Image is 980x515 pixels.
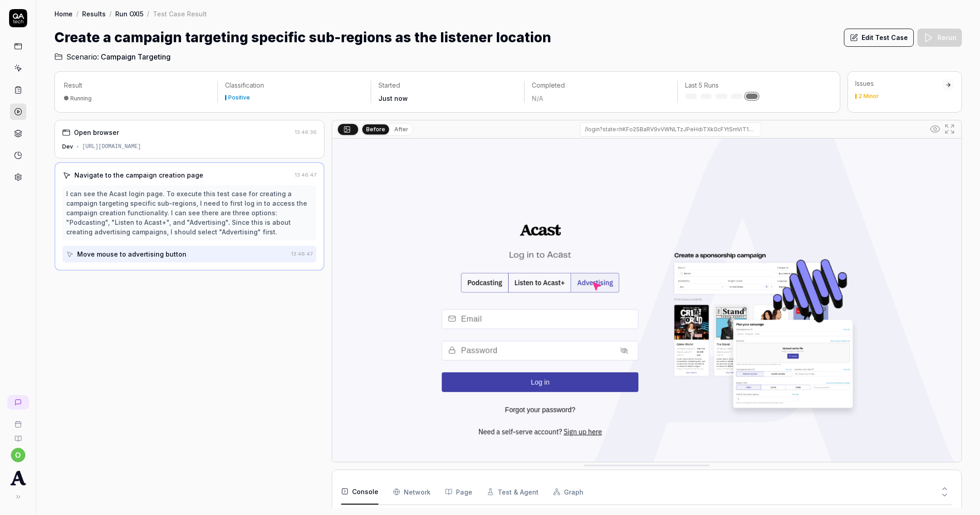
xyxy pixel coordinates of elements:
[532,94,543,102] span: N/A
[70,95,92,102] div: Running
[341,479,378,505] button: Console
[445,479,472,505] button: Page
[153,9,207,18] div: Test Case Result
[62,143,73,151] div: Dev
[4,413,32,428] a: Book a call with us
[63,246,316,262] button: Move mouse to advertising button13:46:47
[77,249,186,259] div: Move mouse to advertising button
[532,81,670,90] p: Completed
[917,29,962,47] button: Rerun
[391,124,412,134] button: After
[82,9,106,18] a: Results
[685,81,823,90] p: Last 5 Runs
[147,9,149,18] div: /
[291,251,313,257] time: 13:46:47
[54,27,551,48] h1: Create a campaign targeting specific sub-regions as the listener location
[66,189,313,237] div: I can see the Acast login page. To execute this test case for creating a campaign targeting speci...
[115,9,143,18] a: Run OXl5
[4,462,32,488] button: Acast Logo
[942,122,957,136] button: Open in full screen
[393,479,431,505] button: Network
[855,79,942,88] div: Issues
[101,51,171,62] span: Campaign Targeting
[295,172,316,178] time: 13:46:47
[4,428,32,442] a: Documentation
[10,470,26,486] img: Acast Logo
[11,448,25,462] button: o
[7,395,29,410] a: New conversation
[553,479,583,505] button: Graph
[928,122,942,136] button: Show all interative elements
[109,9,112,18] div: /
[76,9,78,18] div: /
[74,128,119,137] div: Open browser
[228,95,250,100] div: Positive
[487,479,539,505] button: Test & Agent
[363,124,389,134] button: Before
[54,51,171,62] a: Scenario:Campaign Targeting
[82,143,141,151] div: [URL][DOMAIN_NAME]
[295,129,317,135] time: 13:46:36
[64,51,99,62] span: Scenario:
[844,29,914,47] button: Edit Test Case
[225,81,363,90] p: Classification
[858,94,879,99] div: 2 Minor
[54,9,73,18] a: Home
[378,81,517,90] p: Started
[64,81,210,90] p: Result
[74,170,203,180] div: Navigate to the campaign creation page
[378,94,408,102] time: Just now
